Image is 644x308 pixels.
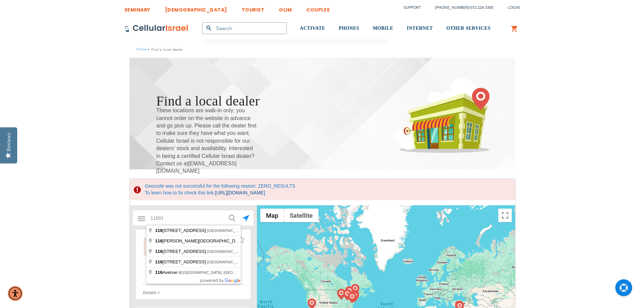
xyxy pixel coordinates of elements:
[339,16,359,41] a: PHONES
[446,16,491,41] a: OTHER SERVICES
[143,290,160,295] span: Details +
[165,2,227,14] a: [DEMOGRAPHIC_DATA]
[155,270,183,275] span: Avenue U
[508,5,520,10] span: Login
[155,228,207,233] span: [STREET_ADDRESS]
[339,26,359,31] span: PHONES
[156,107,258,175] span: These locations are walk-in only; you cannot order on the website in advance and go pick up. Plea...
[155,249,163,254] span: 116
[124,24,189,32] img: Cellular Israel Logo
[284,209,318,222] button: Show satellite imagery
[242,2,265,14] a: TOURIST
[156,91,260,111] h1: Find a local dealer
[6,133,12,151] div: Reviews
[124,2,150,14] a: SEMINARY
[155,228,163,233] span: 116
[207,229,348,233] span: [GEOGRAPHIC_DATA][US_STATE], [GEOGRAPHIC_DATA], [GEOGRAPHIC_DATA]
[373,26,393,31] span: MOBILE
[155,270,163,275] span: 116
[142,237,178,257] img: https://cellularisrael.com/media/mageplaza/store_locator/s/a/safecell-_lakewood-_rentals-lt-koshe...
[130,179,515,200] span: Geocode was not successful for the following reason: ZERO_RESULTS To learn how to fix check this ...
[183,270,303,275] span: [GEOGRAPHIC_DATA], [GEOGRAPHIC_DATA], [GEOGRAPHIC_DATA]
[8,286,23,301] div: Accessibility Menu
[260,209,284,222] button: Show street map
[136,47,146,52] a: Home
[155,238,245,243] span: [PERSON_NAME][GEOGRAPHIC_DATA]
[373,16,393,41] a: MOBILE
[155,259,207,264] span: [STREET_ADDRESS]
[428,3,493,13] li: /
[407,26,433,31] span: INTERNET
[151,46,183,53] strong: Find a local dealer
[446,26,491,31] span: OTHER SERVICES
[238,237,244,242] img: favorites_store_disabled.png
[146,211,241,225] input: Enter a location
[404,5,421,10] a: Support
[207,250,327,254] span: [GEOGRAPHIC_DATA], [GEOGRAPHIC_DATA], [GEOGRAPHIC_DATA]
[215,190,265,195] a: [URL][DOMAIN_NAME]
[306,2,330,14] a: COUPLES
[300,16,325,41] a: ACTIVATE
[155,259,163,264] span: 116
[470,5,493,10] a: 072-224-3300
[498,209,512,222] button: Toggle fullscreen view
[300,26,325,31] span: ACTIVATE
[202,22,287,34] input: Search
[279,2,292,14] a: OLIM
[407,16,433,41] a: INTERNET
[207,260,327,264] span: [GEOGRAPHIC_DATA], [GEOGRAPHIC_DATA], [GEOGRAPHIC_DATA]
[155,238,163,243] span: 116
[155,249,207,254] span: [STREET_ADDRESS]
[435,5,469,10] a: [PHONE_NUMBER]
